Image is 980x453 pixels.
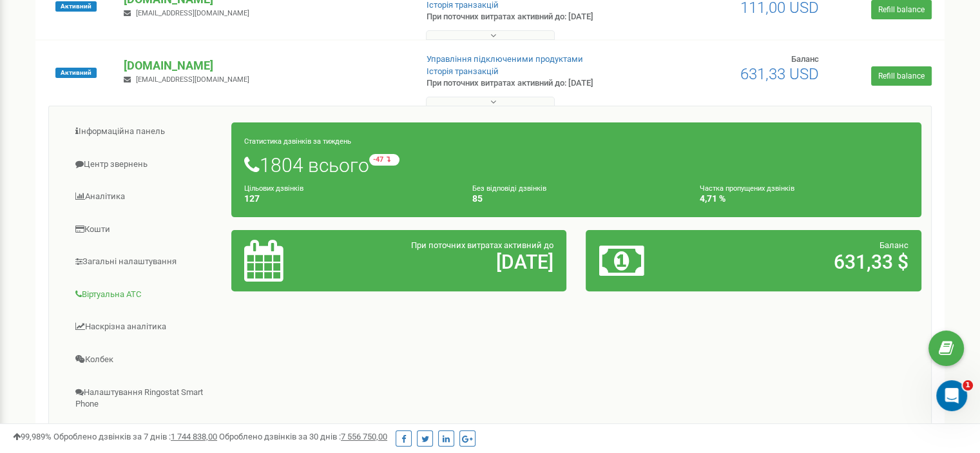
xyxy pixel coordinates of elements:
[171,432,217,441] u: 1 744 838,00
[879,240,908,250] span: Баланс
[871,66,932,86] a: Refill balance
[59,246,232,278] a: Загальні налаштування
[59,214,232,246] a: Кошти
[709,251,908,273] h2: 631,33 $
[55,68,97,78] span: Активний
[936,380,967,411] iframe: Intercom live chat
[472,184,546,193] small: Без відповіді дзвінків
[427,54,583,64] a: Управління підключеними продуктами
[13,432,52,441] span: 99,989%
[427,77,633,90] p: При поточних витратах активний до: [DATE]
[244,184,303,193] small: Цільових дзвінків
[59,344,232,376] a: Колбек
[411,240,553,250] span: При поточних витратах активний до
[59,181,232,213] a: Аналiтика
[700,194,908,204] h4: 4,71 %
[136,9,249,17] span: [EMAIL_ADDRESS][DOMAIN_NAME]
[244,194,453,204] h4: 127
[59,421,232,453] a: Інтеграція
[59,377,232,420] a: Налаштування Ringostat Smart Phone
[700,184,794,193] small: Частка пропущених дзвінків
[59,279,232,311] a: Віртуальна АТС
[219,432,387,441] span: Оброблено дзвінків за 30 днів :
[472,194,681,204] h4: 85
[963,380,973,390] span: 1
[53,432,217,441] span: Оброблено дзвінків за 7 днів :
[59,149,232,180] a: Центр звернень
[369,154,399,166] small: -47
[59,116,232,148] a: Інформаційна панель
[59,311,232,343] a: Наскрізна аналітика
[55,1,97,12] span: Активний
[244,154,908,176] h1: 1804 всього
[354,251,553,273] h2: [DATE]
[427,11,633,23] p: При поточних витратах активний до: [DATE]
[791,54,819,64] span: Баланс
[136,75,249,84] span: [EMAIL_ADDRESS][DOMAIN_NAME]
[341,432,387,441] u: 7 556 750,00
[427,66,499,76] a: Історія транзакцій
[124,57,405,74] p: [DOMAIN_NAME]
[740,65,819,83] span: 631,33 USD
[244,137,351,146] small: Статистика дзвінків за тиждень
